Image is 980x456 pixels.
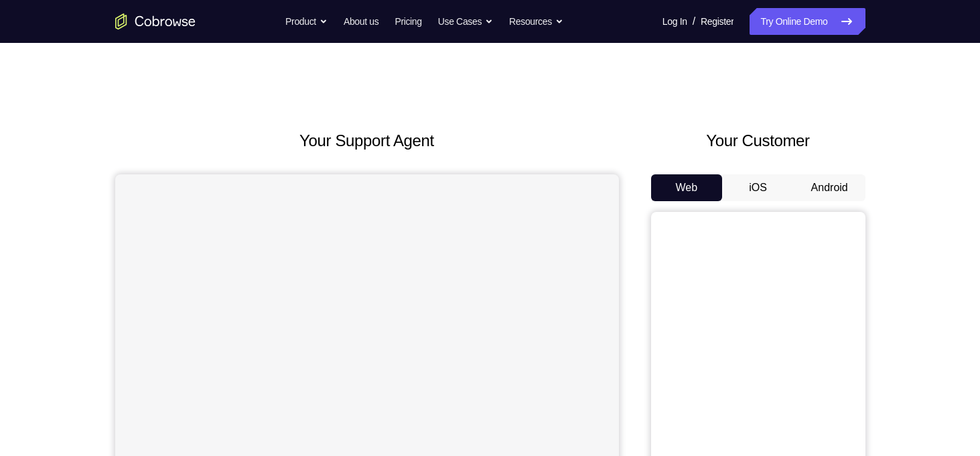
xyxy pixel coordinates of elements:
[651,129,865,153] h2: Your Customer
[693,13,695,30] span: /
[115,129,619,153] h2: Your Support Agent
[722,174,794,201] button: iOS
[651,174,723,201] button: Web
[794,174,865,201] button: Android
[662,8,687,35] a: Log In
[750,8,865,35] a: Try Online Demo
[115,13,196,30] a: Go to the home page
[509,8,563,35] button: Resources
[395,8,421,35] a: Pricing
[344,8,378,35] a: About us
[285,8,328,35] button: Product
[701,8,733,35] a: Register
[438,8,493,35] button: Use Cases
